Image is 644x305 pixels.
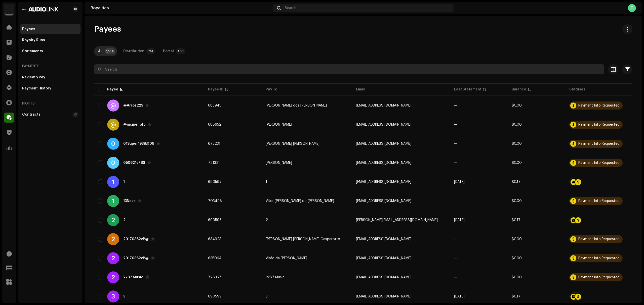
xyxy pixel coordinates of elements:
span: felipssousa645@gmail.com [356,161,411,165]
div: 050621eF$$ [123,161,145,165]
span: $0.00 [512,199,522,203]
re-m-nav-item: Payees [20,24,80,34]
div: Contracts [22,113,41,117]
span: Matheus dos Santos [266,104,327,107]
span: Vitão da ZL Feitosa Gasparotto [266,257,307,260]
span: 721321 [208,161,220,165]
span: $0.17 [512,218,520,222]
div: Review & Pay [22,75,45,79]
span: Sep 2025 [454,218,465,222]
div: Payment Info Requested [578,237,620,241]
re-m-nav-item: Review & Pay [20,72,80,82]
span: — [454,199,457,203]
div: Payment Info Requested [578,199,620,203]
span: $0.00 [512,276,522,279]
div: 1 [107,195,119,207]
span: 683945 [208,104,221,107]
div: @ [107,119,119,131]
span: 3 [266,295,268,298]
span: — [454,257,457,260]
span: $0.17 [512,295,520,298]
span: Victor Paulo Feitosa Gasparotto [266,237,340,241]
span: thesilencerecordsco@gmail.com [356,237,411,241]
span: 675231 [208,142,220,145]
div: Payment Info Requested [578,161,620,165]
div: 2 [107,271,119,283]
div: 20170362vP@ [123,257,149,260]
img: 1601779f-85bc-4fc7-87b8-abcd1ae7544a [22,6,64,12]
span: $0.17 [512,180,520,184]
span: 703498 [208,199,222,203]
span: williamchaves12345@gmail.com [356,180,411,184]
span: 728357 [208,276,221,279]
div: Distribution [123,46,144,56]
span: — [454,104,457,107]
span: 688652 [208,123,221,126]
div: Payment Info Requested [578,123,620,126]
div: Portal [163,46,174,56]
span: $0.00 [512,257,522,260]
div: 3 [107,290,119,302]
div: @Arroz223 [123,104,143,107]
div: 1 [123,180,125,184]
div: Last Statement [454,87,481,92]
span: 690598 [208,218,222,222]
div: Payees [22,27,35,31]
span: — [454,276,457,279]
div: 2 [123,218,126,222]
span: — [454,237,457,241]
div: 2 [107,214,119,226]
span: Sep 2025 [454,295,465,298]
div: Payee ID [208,87,223,92]
span: djmatheusdasul@gmail.com [356,104,411,107]
div: Payment Info Requested [578,276,620,279]
p-badge: 450 [176,48,185,54]
span: 2k87 Music [266,276,285,279]
span: fontedofunkmusic@gmail.com [356,276,411,279]
span: $0.00 [512,161,522,165]
div: @ [107,99,119,112]
span: Payees [94,24,121,34]
div: 3 [123,295,125,298]
span: 2 [266,218,268,222]
span: — [454,142,457,145]
span: vitorhugolimanascimento@gmail.com [356,199,411,203]
p-badge: 714 [146,48,155,54]
span: gabrielleticia.tutu15@gmail.com [356,295,411,298]
span: contatodanesp@gmail.com [356,142,411,145]
span: felipe sousa [266,161,292,165]
div: Payment Info Requested [578,142,620,145]
span: fabiosantos782004@gmail.com [356,123,411,126]
span: $0.00 [512,237,522,241]
img: 730b9dfe-18b5-4111-b483-f30b0c182d82 [4,4,14,14]
div: Royalty Runs [22,38,45,42]
span: Daniel Santos Soares Silva [266,142,319,145]
div: 01Super1938@09 [123,142,154,145]
re-a-nav-header: Payments [20,60,80,72]
span: 690599 [208,295,222,298]
re-m-nav-item: Royalty Runs [20,35,80,45]
div: 20170362vP@ [123,237,149,241]
re-m-nav-item: Payment History [20,83,80,93]
span: — [454,161,457,165]
span: fabio fornazier [266,123,292,126]
div: Payment Info Requested [578,257,620,260]
span: $0.00 [512,104,522,107]
span: laura.kailanny2@outlook.com [356,218,438,222]
div: 2 [107,233,119,245]
div: C [628,4,636,12]
div: @mcmenofb [123,123,146,126]
span: 635064 [208,257,222,260]
div: Balance [512,87,526,92]
span: vfeitosa61@gmail.com [356,257,411,260]
div: 0 [107,138,119,150]
div: 2 [107,252,119,264]
div: All [98,46,103,56]
div: 13Nesk [123,199,136,203]
span: 634923 [208,237,221,241]
span: Sep 2025 [454,180,465,184]
re-a-nav-header: Rights [20,97,80,110]
input: Search [94,64,604,74]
